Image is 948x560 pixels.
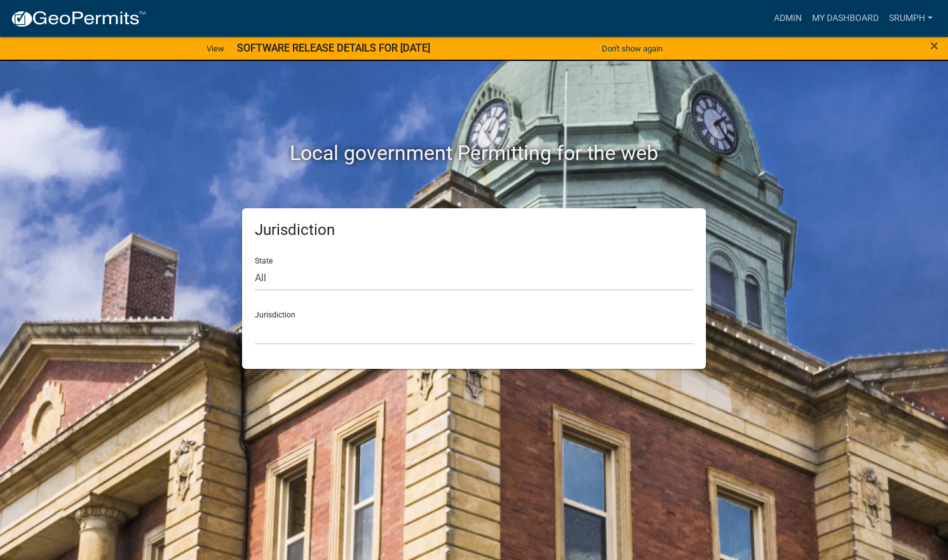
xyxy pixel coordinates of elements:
[930,37,938,55] span: ×
[884,6,938,30] a: srumph
[807,6,884,30] a: My Dashboard
[121,141,827,165] h2: Local government Permitting for the web
[255,221,693,239] h5: Jurisdiction
[930,38,938,53] button: Close
[237,42,430,54] strong: SOFTWARE RELEASE DETAILS FOR [DATE]
[769,6,807,30] a: Admin
[201,38,229,59] a: View
[597,38,668,59] button: Don't show again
